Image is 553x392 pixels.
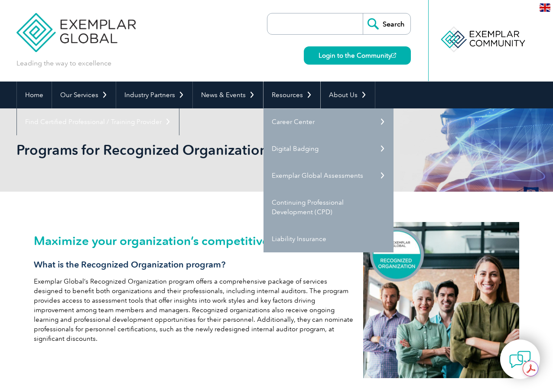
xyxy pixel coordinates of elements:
a: Exemplar Global Assessments [263,162,394,189]
p: Exemplar Global’s Recognized Organization program offers a comprehensive package of services desi... [34,277,355,343]
a: Continuing Professional Development (CPD) [263,189,394,225]
h2: Programs for Recognized Organizations [16,143,381,157]
p: Leading the way to excellence [16,59,111,68]
a: Liability Insurance [263,225,394,252]
a: Find Certified Professional / Training Provider [17,108,179,135]
span: Maximize your organization’s competitive position! [34,233,322,248]
a: Career Center [263,108,394,135]
a: Industry Partners [116,82,192,108]
a: Resources [263,82,320,108]
img: recognized organization [363,222,519,378]
h3: What is the Recognized Organization program? [34,259,355,270]
a: Digital Badging [263,135,394,162]
a: News & Events [193,82,263,108]
a: Home [17,82,52,108]
a: Our Services [52,82,116,108]
img: en [540,3,550,12]
img: open_square.png [391,53,396,58]
a: About Us [321,82,375,108]
img: contact-chat.png [509,349,531,370]
input: Search [363,13,410,34]
a: Login to the Community [304,46,411,65]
